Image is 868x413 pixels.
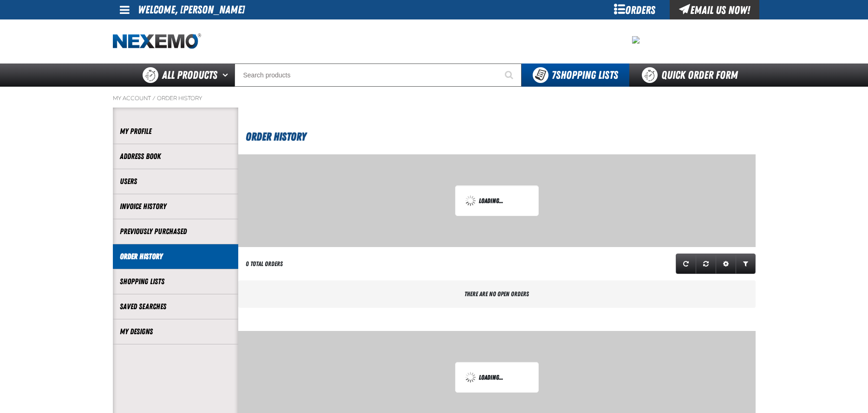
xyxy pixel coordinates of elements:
[157,95,202,102] a: Order History
[522,64,629,87] button: You have 7 Shopping Lists. Open to view details
[465,372,529,383] div: Loading...
[120,226,231,237] a: Previously Purchased
[120,276,231,287] a: Shopping Lists
[113,33,201,50] a: Home
[552,69,618,82] span: Shopping Lists
[464,290,529,298] span: There are no open orders
[246,260,283,268] div: 0 Total Orders
[736,254,756,274] a: Expand or Collapse Grid Filters
[120,251,231,262] a: Order History
[120,176,231,187] a: Users
[120,326,231,337] a: My Designs
[676,254,696,274] a: Refresh grid action
[235,64,522,87] input: Search
[219,64,235,87] button: Open All Products pages
[113,33,201,50] img: Nexemo logo
[162,67,217,83] span: All Products
[696,254,716,274] a: Reset grid action
[465,195,529,206] div: Loading...
[632,36,640,44] img: fc2cee1a5a0068665dcafeeff0455850.jpeg
[113,95,756,102] nav: Breadcrumbs
[716,254,736,274] a: Expand or Collapse Grid Settings
[113,95,151,102] a: My Account
[246,130,306,143] span: Order History
[498,64,522,87] button: Start Searching
[120,126,231,137] a: My Profile
[152,95,156,102] span: /
[120,301,231,312] a: Saved Searches
[120,201,231,212] a: Invoice History
[120,151,231,162] a: Address Book
[629,64,755,87] a: Quick Order Form
[552,69,556,82] strong: 7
